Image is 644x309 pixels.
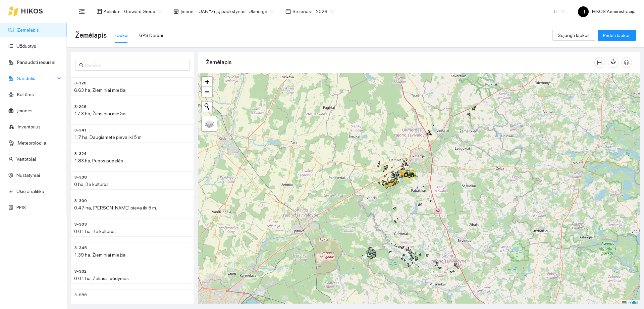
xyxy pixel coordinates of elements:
span: 3-341 [74,127,87,133]
button: Sujungti laukus [552,30,595,41]
span: − [205,87,209,96]
a: Zoom out [202,87,212,97]
span: UAB "Zujų paukštynas" Ukmerge [199,6,273,16]
a: Ūkio analitika [16,189,44,194]
a: Leaflet [622,300,638,305]
button: Initiate a new search [202,102,212,112]
span: 0.01 ha, Be kultūros [74,229,116,234]
a: Įmonės [17,108,33,113]
a: Užduotys [16,43,36,49]
div: Žemėlapis [206,53,594,72]
span: Sezonas : [292,8,312,15]
span: H [582,6,585,17]
button: menu-fold [75,5,89,18]
span: 3-345 [74,245,87,251]
a: Layers [202,116,217,131]
span: Pridėti laukus [603,32,631,39]
span: 3-246 [74,104,87,110]
span: 3-120 [74,80,87,86]
span: 0.01 ha, Žaliasis pūdymas [74,276,129,281]
div: GPS Darbai [139,32,163,39]
span: Aplinka : [104,8,120,15]
a: Zoom in [202,77,212,87]
span: menu-fold [79,8,85,14]
a: Sujungti laukus [552,33,595,38]
span: 2026 [316,6,333,16]
span: search [79,63,84,68]
span: 3-308 [74,174,87,181]
button: Pridėti laukus [598,30,636,41]
span: HIKOS Administracija [578,9,636,14]
a: Meteorologija [18,140,46,146]
a: PPIS [16,205,26,210]
span: Sujungti laukus [558,32,590,39]
span: 0 ha, Be kultūros [74,182,109,187]
span: 3-324 [74,151,87,157]
span: 3-088 [74,292,87,298]
span: 3-300 [74,198,87,204]
span: 1.7 ha, Daugiametė pieva iki 5 m. [74,134,143,140]
a: Pridėti laukus [598,33,636,38]
span: column-width [595,60,605,65]
span: + [205,77,209,86]
a: Vartotojai [16,156,36,162]
input: Paieška [85,62,186,69]
a: Žemėlapis [17,27,39,33]
span: 3-303 [74,221,87,228]
span: 0.47 ha, [PERSON_NAME] pieva iki 5 m. [74,205,157,210]
a: Kultūros [17,92,34,97]
span: 1.39 ha, Žieminiai miežiai [74,252,126,258]
span: calendar [285,9,291,14]
span: Žemėlapis [75,30,107,41]
button: column-width [594,57,605,68]
span: 1.83 ha, Pupos pupelės [74,158,123,163]
span: LT [554,6,565,16]
a: Nustatymai [16,172,40,178]
div: Laukai [115,32,128,39]
a: Panaudoti resursai [17,60,55,65]
span: 6.63 ha, Žieminiai miežiai [74,87,126,93]
span: 17.3 ha, Žieminiai miežiai [74,111,126,116]
span: Įmonė : [180,8,195,15]
span: Groward Group [124,6,161,16]
span: 3-302 [74,268,87,275]
span: shop [173,9,179,14]
span: layout [97,9,102,14]
span: Sandėlis [17,72,55,85]
a: Inventorius [18,124,41,129]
